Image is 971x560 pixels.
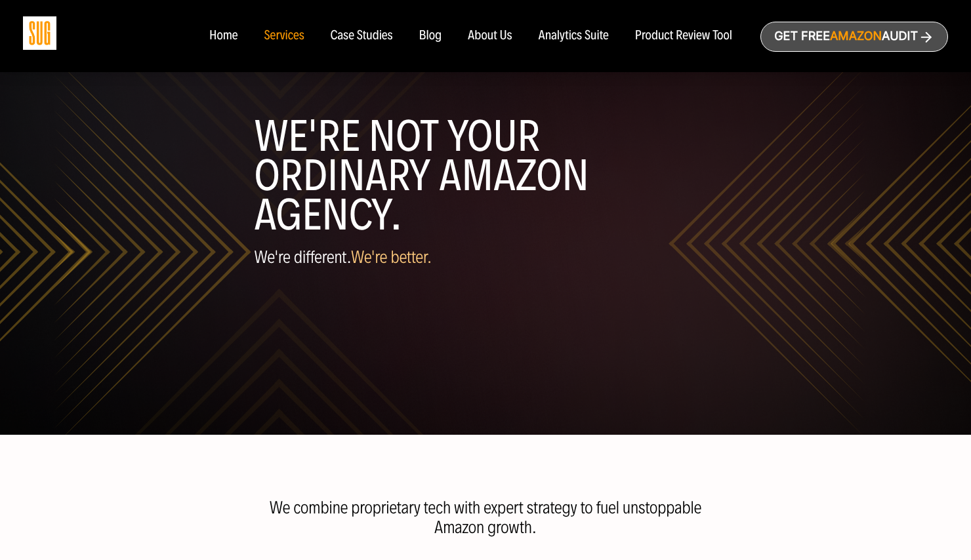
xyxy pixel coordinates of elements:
a: Case Studies [331,29,393,43]
a: Home [209,29,238,43]
a: Services [264,29,304,43]
img: Sug [23,16,56,50]
span: Amazon [830,30,882,43]
span: We're better. [351,247,432,268]
p: We combine proprietary tech with expert strategy to fuel unstoppable Amazon growth. [264,498,707,537]
h1: WE'RE NOT YOUR ORDINARY AMAZON AGENCY. [255,117,717,235]
a: Analytics Suite [539,29,609,43]
p: We're different. [255,248,717,267]
a: Blog [419,29,442,43]
a: About Us [468,29,512,43]
a: Product Review Tool [635,29,732,43]
a: Get freeAmazonAudit [760,22,948,52]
